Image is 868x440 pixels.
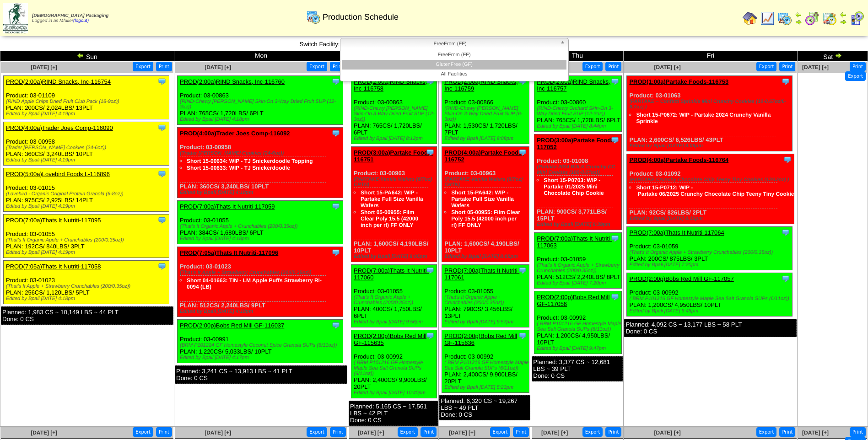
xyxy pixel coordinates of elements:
[444,149,523,163] a: PROD(4:00a)Partake Foods-116752
[157,215,167,225] img: Tooltip
[629,143,792,149] div: Edited by Bpali [DATE] 8:06pm
[534,233,622,289] div: Product: 03-01059 PLAN: 512CS / 2,240LBS / 8PLT
[354,295,437,306] div: (That's It Organic Apple + Crunchables (200/0.35oz))
[518,148,527,157] img: Tooltip
[180,270,343,275] div: (That's It Apple + Strawberry Crunchables (200/0.35oz))
[582,427,603,437] button: Export
[840,11,847,18] img: arrowleft.gif
[444,319,529,325] div: Edited by Bpali [DATE] 9:57pm
[627,227,793,270] div: Product: 03-01059 PLAN: 200CS / 875LBS / 3PLT
[205,429,231,436] span: [DATE] [+]
[358,429,384,436] a: [DATE] [+]
[534,76,622,132] div: Product: 03-00860 PLAN: 765CS / 1,720LBS / 6PLT
[354,106,437,122] div: (RIND-Chewy [PERSON_NAME] Skin-On 3-Way Dried Fruit SUP (12-3oz))
[351,265,437,327] div: Product: 03-01055 PLAN: 400CS / 1,750LBS / 6PLT
[330,62,346,71] button: Print
[351,330,437,398] div: Product: 03-00992 PLAN: 2,400CS / 9,900LBS / 20PLT
[783,155,792,164] img: Tooltip
[331,321,340,330] img: Tooltip
[31,64,57,70] span: [DATE] [+]
[4,168,169,212] div: Product: 03-01015 PLAN: 975CS / 2,925LBS / 14PLT
[541,429,568,436] a: [DATE] [+]
[531,51,624,61] td: Thu
[31,429,57,436] span: [DATE] [+]
[323,12,399,22] span: Production Schedule
[6,111,169,117] div: Edited by Bpali [DATE] 4:19pm
[180,190,343,195] div: Edited by Bpali [DATE] 4:18pm
[6,296,169,301] div: Edited by Bpali [DATE] 4:18pm
[6,99,169,104] div: (RIND Apple Chips Dried Fruit Club Pack (18-9oz))
[537,294,609,307] a: PROD(2:00p)Bobs Red Mill GF-117056
[157,262,167,271] img: Tooltip
[442,76,529,144] div: Product: 03-00866 PLAN: 1,530CS / 1,720LBS / 7PLT
[629,296,792,301] div: ( BRM P101216 GF Homestyle Maple Sea Salt Granola SUPs (6/11oz))
[444,267,519,281] a: PROD(7:00a)Thats It Nutriti-117061
[795,18,802,26] img: arrowright.gif
[850,427,866,437] button: Print
[4,261,169,304] div: Product: 03-01023 PLAN: 256CS / 1,120LBS / 5PLT
[627,154,794,224] div: Product: 03-01092 PLAN: 92CS / 826LBS / 2PLT
[444,136,529,141] div: Edited by Bpali [DATE] 9:08pm
[361,209,418,228] a: Short 05-00955: Film Clear Poly 15.5 (42000 inch per rl) FF ONLY
[156,62,172,71] button: Print
[442,265,529,327] div: Product: 03-01055 PLAN: 790CS / 3,456LBS / 13PLT
[805,11,819,26] img: calendarblend.gif
[798,51,868,61] td: Sat
[610,234,620,243] img: Tooltip
[4,122,169,166] div: Product: 03-00958 PLAN: 360CS / 3,240LBS / 10PLT
[174,51,348,61] td: Mon
[331,248,340,257] img: Tooltip
[532,356,623,381] div: Planned: 3,377 CS ~ 12,681 LBS ~ 39 PLT Done: 0 CS
[205,64,231,70] a: [DATE] [+]
[354,78,427,92] a: PROD(2:00a)RIND Snacks, Inc-116758
[779,427,795,437] button: Print
[835,52,842,59] img: arrowright.gif
[444,385,529,390] div: Edited by Bpali [DATE] 5:23pm
[605,427,621,437] button: Print
[307,62,327,71] button: Export
[344,38,556,49] span: FreeFrom (FF)
[449,429,475,436] span: [DATE] [+]
[537,280,621,286] div: Edited by Bpali [DATE] 7:20pm
[178,76,343,125] div: Product: 03-00863 PLAN: 765CS / 1,720LBS / 6PLT
[756,62,777,71] button: Export
[342,60,566,70] li: GlutenFree (GF)
[180,130,290,137] a: PROD(4:00a)Trader Joes Comp-116092
[781,274,790,283] img: Tooltip
[444,78,518,92] a: PROD(2:00a)RIND Snacks, Inc-116759
[180,224,343,229] div: (That's It Organic Apple + Crunchables (200/0.35oz))
[444,333,517,346] a: PROD(2:00p)Bobs Red Mill GF-115636
[850,11,864,26] img: calendarcustomer.gif
[354,177,437,188] div: (PARTAKE-Vanilla Wafers (6/7oz) CRTN)
[537,263,621,274] div: (That's It Organic Apple + Strawberry Crunchables (200/0.35oz))
[610,77,620,86] img: Tooltip
[175,365,347,384] div: Planned: 3,241 CS ~ 13,913 LBS ~ 41 PLT Done: 0 CS
[354,267,429,281] a: PROD(7:00a)Thats It Nutriti-117060
[6,204,169,209] div: Edited by Bpali [DATE] 4:19pm
[629,308,792,314] div: Edited by Bpali [DATE] 9:48pm
[537,346,621,351] div: Edited by Bpali [DATE] 9:47pm
[331,129,340,138] img: Tooltip
[802,429,829,436] span: [DATE] [+]
[490,427,511,437] button: Export
[444,254,529,259] div: Edited by Bpali [DATE] 8:05pm
[157,123,167,132] img: Tooltip
[398,427,418,437] button: Export
[0,51,174,61] td: Sun
[451,189,514,209] a: Short 15-PA642: WIP - Partake Full Size Vanilla Wafers
[180,236,343,241] div: Edited by Bpali [DATE] 4:18pm
[537,137,616,150] a: PROD(3:00a)Partake Foods-117052
[781,77,790,86] img: Tooltip
[779,62,795,71] button: Print
[605,62,621,71] button: Print
[518,331,527,340] img: Tooltip
[1,306,173,325] div: Planned: 1,983 CS ~ 10,149 LBS ~ 44 PLT Done: 0 CS
[802,64,829,70] span: [DATE] [+]
[627,76,793,151] div: Product: 03-01063 PLAN: 2,600CS / 6,526LBS / 43PLT
[3,3,28,33] img: zoroco-logo-small.webp
[518,266,527,275] img: Tooltip
[636,184,794,197] a: Short 15-P0712: WIP ‐ Partake 06/2025 Crunchy Chocolate Chip Teeny Tiny Cookie
[654,64,681,70] span: [DATE] [+]
[180,78,285,85] a: PROD(2:00a)RIND Snacks, Inc-116760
